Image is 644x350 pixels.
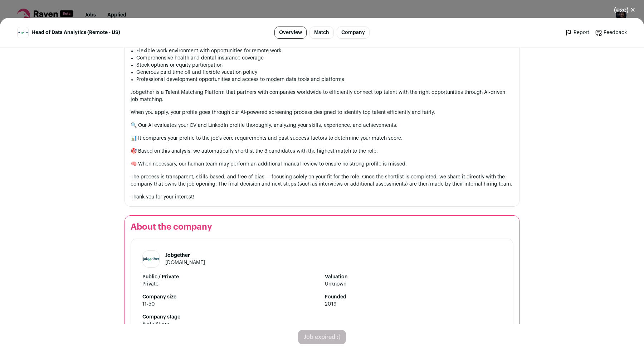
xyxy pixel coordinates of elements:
button: Close modal [605,2,644,18]
li: Stock options or equity participation [136,62,513,69]
a: Feedback [595,29,627,36]
p: 📊 It compares your profile to the job's core requirements and past success factors to determine y... [131,135,513,142]
p: 🎯 Based on this analysis, we automatically shortlist the 3 candidates with the highest match to t... [131,148,513,155]
img: 2f0507b7b970e2aa8dbb0a678288a59332fe383c5938d70ab71b04b158010895.jpg [18,31,28,34]
p: The process is transparent, skills-based, and free of bias — focusing solely on your fit for the ... [131,173,513,188]
strong: Company size [142,293,319,301]
strong: Public / Private [142,273,319,281]
div: Early Stage [142,321,169,328]
img: 2f0507b7b970e2aa8dbb0a678288a59332fe383c5938d70ab71b04b158010895.jpg [143,257,159,261]
p: 🔍 Our AI evaluates your CV and LinkedIn profile thoroughly, analyzing your skills, experience, an... [131,122,513,129]
span: Head of Data Analytics (Remote - US) [31,29,120,36]
li: Professional development opportunities and access to modern data tools and platforms [136,76,513,83]
strong: Founded [325,293,502,301]
span: Private [142,281,319,288]
li: Comprehensive health and dental insurance coverage [136,54,513,62]
a: Report [565,29,589,36]
a: Company [337,27,370,39]
span: 11-50 [142,301,319,308]
h1: Jobgether [165,252,205,259]
li: Flexible work environment with opportunities for remote work [136,47,513,54]
a: [DOMAIN_NAME] [165,260,205,265]
p: Jobgether is a Talent Matching Platform that partners with companies worldwide to efficiently con... [131,89,513,103]
span: Unknown [325,281,502,288]
strong: Valuation [325,273,502,281]
p: Thank you for your interest! [131,193,513,201]
h2: About the company [131,221,513,233]
li: Generous paid time off and flexible vacation policy [136,69,513,76]
a: Match [309,27,334,39]
p: When you apply, your profile goes through our AI-powered screening process designed to identify t... [131,109,513,116]
strong: Company stage [142,313,502,321]
a: Overview [274,27,307,39]
p: 🧠 When necessary, our human team may perform an additional manual review to ensure no strong prof... [131,160,513,168]
span: 2019 [325,301,502,308]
